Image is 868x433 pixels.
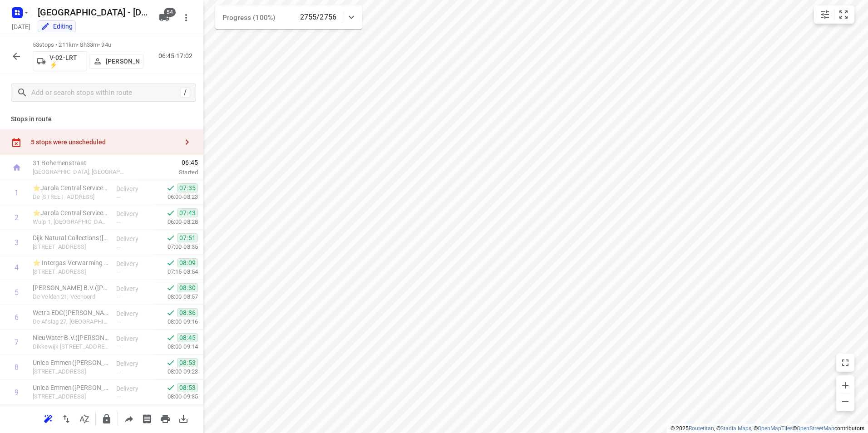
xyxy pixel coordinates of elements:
span: — [116,219,121,226]
p: Delivery [116,209,150,218]
p: Nijwa Veenoord B.V.(Nijwa Veenoord B.V.) [33,283,109,292]
p: [PERSON_NAME] [106,58,139,65]
span: Sort by time window [75,414,94,423]
a: OpenStreetMap [797,425,834,432]
p: [STREET_ADDRESS] [33,392,109,401]
button: 54 [155,9,173,27]
div: You are currently in edit mode. [41,22,73,31]
div: 2 [15,213,19,222]
p: Europark Allee 2, Coevorden [33,267,109,276]
div: 9 [15,388,19,397]
span: 08:53 [177,383,198,392]
div: / [180,88,190,98]
span: — [116,319,121,325]
svg: Done [166,358,175,367]
span: — [116,294,121,300]
a: OpenMapTiles [758,425,793,432]
p: Delivery [116,309,150,318]
p: Stops in route [11,114,192,124]
p: V-02-LRT ⚡ [49,54,83,69]
p: 08:00-09:16 [153,317,198,326]
p: 2755/2756 [300,12,336,23]
p: 08:00-09:23 [153,367,198,376]
p: 06:00-08:28 [153,217,198,226]
div: Progress (100%)2755/2756 [215,5,362,29]
p: De Hulteweg 16, Coevorden [33,192,109,202]
h5: Project date [8,21,34,32]
p: Dikkewijk Oostzijde 54, Nieuw-amsterdam [33,342,109,351]
span: 08:53 [177,358,198,367]
span: Progress (100%) [222,14,275,22]
p: De Afslag 27, Nieuw-amsterdam [33,317,109,326]
p: Unica Emmen(Mirjam Visser) [33,383,109,392]
span: — [116,244,121,251]
p: 53 stops • 211km • 8h33m • 94u [33,41,143,49]
p: 07:00-08:35 [153,242,198,251]
p: [STREET_ADDRESS] [33,367,109,376]
p: 08:00-09:35 [153,392,198,401]
span: Share route [120,414,138,423]
svg: Done [166,283,175,292]
div: 1 [15,188,19,197]
p: 31 Bohemenstraat [33,158,127,167]
div: 7 [15,338,19,347]
p: Wetra EDC(André van der Leij) [33,308,109,317]
span: Download route [174,414,192,423]
p: Dijk Natural Collections(Tessa Faas) [33,233,109,242]
p: Delivery [116,259,150,268]
a: Routetitan [689,425,714,432]
button: V-02-LRT ⚡ [33,51,87,71]
div: 5 stops were unscheduled [31,138,178,146]
svg: Done [166,258,175,267]
span: 06:45 [138,158,198,167]
span: — [116,369,121,375]
div: 6 [15,313,19,322]
span: 07:51 [177,233,198,242]
p: 06:45-17:02 [158,51,196,61]
svg: Done [166,208,175,217]
p: Delivery [116,384,150,393]
p: Delivery [116,234,150,243]
a: Stadia Maps [720,425,751,432]
span: 54 [164,8,176,17]
span: 08:36 [177,308,198,317]
p: De Velden 21, Veenoord [33,292,109,301]
span: Print shipping labels [138,414,156,423]
span: Reoptimize route [39,414,57,423]
p: ⭐Jarola Central Services B.V. - Coevorden(Isa Plasman) [33,208,109,217]
span: 08:45 [177,333,198,342]
svg: Done [166,308,175,317]
input: Add or search stops within route [31,86,180,100]
div: 5 [15,288,19,297]
svg: Done [166,383,175,392]
button: More [177,9,195,27]
p: [GEOGRAPHIC_DATA], [GEOGRAPHIC_DATA] [33,167,127,177]
span: Print route [156,414,174,423]
p: Started [138,168,198,177]
div: 8 [15,363,19,372]
svg: Done [166,333,175,342]
p: 08:00-08:57 [153,292,198,301]
p: ⭐Jarola Central Services B.V. - Coevorden nieuw(Isa Plasman) [33,183,109,192]
span: — [116,394,121,400]
div: 3 [15,238,19,247]
span: — [116,344,121,350]
p: Delivery [116,184,150,193]
button: [PERSON_NAME] [89,54,143,69]
span: 08:09 [177,258,198,267]
p: 08:00-09:14 [153,342,198,351]
span: 08:30 [177,283,198,292]
span: Reverse route [57,414,75,423]
span: 07:43 [177,208,198,217]
p: NieuWater B.V.(Wichert Kanis) [33,333,109,342]
span: 07:35 [177,183,198,192]
span: — [116,269,121,276]
p: Delivery [116,334,150,343]
svg: Done [166,233,175,242]
p: Wulp 1, [GEOGRAPHIC_DATA] [33,217,109,226]
h5: Rename [34,5,152,20]
p: [STREET_ADDRESS] [33,242,109,251]
div: 4 [15,263,19,272]
button: Lock route [98,410,116,428]
p: Delivery [116,359,150,368]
